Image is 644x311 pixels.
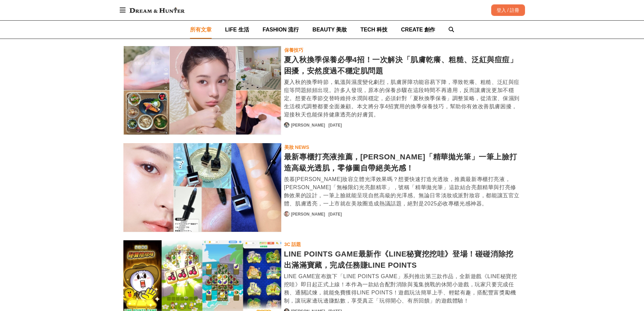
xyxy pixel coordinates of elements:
div: 夏入秋換季保養必學4招！一次解決「肌膚乾癢、粗糙、泛紅與痘痘」困擾，安然度過不穩定肌問題 [284,54,521,76]
a: 所有文章 [190,21,212,39]
a: 3C 話題 [284,240,302,248]
img: Avatar [284,212,289,216]
a: LINE POINTS GAME最新作《LINE秘寶挖挖哇》登場！碰碰消除挖出滿滿寶藏，完成任務賺LINE POINTSLINE GAME宣布旗下「LINE POINTS GAME」系列推出第三... [284,248,521,305]
span: 所有文章 [190,27,212,32]
span: FASHION 流行 [263,27,299,32]
span: BEAUTY 美妝 [312,27,347,32]
a: 最新專櫃打亮液推薦，[PERSON_NAME]「精華拋光筆」一筆上臉打造高級光透肌，零修圖自帶絕美光感！羨慕[PERSON_NAME]妝容立體光澤效果嗎？想要快速打造光透妝，推薦最新專櫃打亮液，... [284,151,521,208]
a: Avatar [284,122,289,128]
a: FASHION 流行 [263,21,299,39]
a: 保養技巧 [284,46,304,54]
img: Dream & Hunter [126,4,188,16]
img: Avatar [284,123,289,127]
a: 夏入秋換季保養必學4招！一次解決「肌膚乾癢、粗糙、泛紅與痘痘」困擾，安然度過不穩定肌問題夏入秋的換季時節，氣溫與濕度變化劇烈，肌膚屏障功能容易下降，導致乾癢、粗糙、泛紅與痘痘等問題頻頻出現。許多... [284,54,521,119]
div: [DATE] [328,211,342,217]
span: CREATE 創作 [401,27,435,32]
a: CREATE 創作 [401,21,435,39]
div: LINE POINTS GAME最新作《LINE秘寶挖挖哇》登場！碰碰消除挖出滿滿寶藏，完成任務賺LINE POINTS [284,248,521,271]
div: 登入 / 註冊 [491,4,525,16]
a: [PERSON_NAME] [291,211,325,217]
a: 最新專櫃打亮液推薦，植村秀「精華拋光筆」一筆上臉打造高級光透肌，零修圖自帶絕美光感！ [123,143,281,232]
div: [DATE] [328,122,342,128]
div: 美妝 NEWS [284,143,309,151]
a: 夏入秋換季保養必學4招！一次解決「肌膚乾癢、粗糙、泛紅與痘痘」困擾，安然度過不穩定肌問題 [123,46,281,135]
a: LIFE 生活 [225,21,249,39]
div: 夏入秋的換季時節，氣溫與濕度變化劇烈，肌膚屏障功能容易下降，導致乾癢、粗糙、泛紅與痘痘等問題頻頻出現。許多人發現，原本的保養步驟在這段時間不再適用，反而讓膚況更加不穩定。想要在季節交替時維持水潤... [284,78,521,119]
a: BEAUTY 美妝 [312,21,347,39]
div: 保養技巧 [284,46,303,54]
div: 最新專櫃打亮液推薦，[PERSON_NAME]「精華拋光筆」一筆上臉打造高級光透肌，零修圖自帶絕美光感！ [284,151,521,174]
a: TECH 科技 [360,21,387,39]
div: LINE GAME宣布旗下「LINE POINTS GAME」系列推出第三款作品，全新遊戲《LINE秘寶挖挖哇》即日起正式上線！本作為一款結合配對消除與蒐集挑戰的休閒小遊戲，玩家只要完成任務、通... [284,272,521,305]
span: TECH 科技 [360,27,387,32]
a: 美妝 NEWS [284,143,310,151]
div: 3C 話題 [284,241,301,248]
div: 羨慕[PERSON_NAME]妝容立體光澤效果嗎？想要快速打造光透妝，推薦最新專櫃打亮液，[PERSON_NAME]「無極限幻光亮顏精萃」，號稱「精華拋光筆」這款結合亮顏精華與打亮修飾效果的設計... [284,175,521,208]
a: Avatar [284,211,289,217]
span: LIFE 生活 [225,27,249,32]
a: [PERSON_NAME] [291,122,325,128]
